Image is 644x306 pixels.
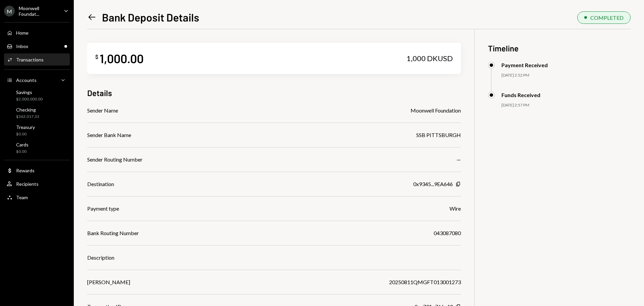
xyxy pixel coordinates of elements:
div: 20250811QMGFT013001273 [389,278,461,286]
a: Home [4,27,70,39]
div: Inbox [16,43,28,49]
div: Cards [16,142,29,147]
div: $0.00 [16,149,29,155]
a: Transactions [4,53,70,65]
div: Savings [16,89,43,95]
a: Accounts [4,74,70,86]
div: [PERSON_NAME] [87,278,130,286]
a: Savings$2,000,000.00 [4,87,70,103]
div: Destination [87,180,114,188]
div: Accounts [16,77,37,83]
div: Sender Bank Name [87,131,131,139]
div: [DATE] 2:52 PM [501,73,631,78]
div: Wire [449,205,461,213]
a: Checking$363,017.33 [4,105,70,121]
div: Moonwell Foundation [411,106,461,115]
div: Rewards [16,168,35,173]
div: Checking [16,107,39,113]
div: Treasury [16,124,35,130]
a: Treasury$0.00 [4,122,70,138]
div: $2,000,000.00 [16,96,43,102]
h3: Details [87,87,112,98]
a: Team [4,191,70,203]
div: $0.00 [16,131,35,137]
a: Recipients [4,178,70,190]
div: Description [87,254,114,262]
a: Cards$0.00 [4,140,70,156]
h3: Timeline [488,43,631,54]
div: Bank Routing Number [87,229,139,237]
div: Sender Routing Number [87,156,143,164]
div: Home [16,30,29,36]
div: $ [95,53,98,60]
div: Team [16,194,28,200]
div: Payment type [87,205,119,213]
div: Funds Received [501,92,540,98]
a: Rewards [4,164,70,176]
div: Moonwell Foundat... [19,5,58,17]
a: Inbox [4,40,70,52]
div: 1,000 DKUSD [407,54,453,63]
div: Recipients [16,181,39,187]
h1: Bank Deposit Details [102,10,199,24]
div: M [4,6,15,16]
div: 043087080 [434,229,461,237]
div: 1,000.00 [100,51,144,66]
div: Payment Received [501,62,548,68]
div: $363,017.33 [16,114,39,120]
div: Transactions [16,57,44,62]
div: SSB PITTSBURGH [416,131,461,139]
div: Sender Name [87,106,118,115]
div: — [457,156,461,164]
div: [DATE] 2:57 PM [501,102,631,108]
div: COMPLETED [590,14,624,21]
div: 0x9345...9EA646 [413,180,453,188]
